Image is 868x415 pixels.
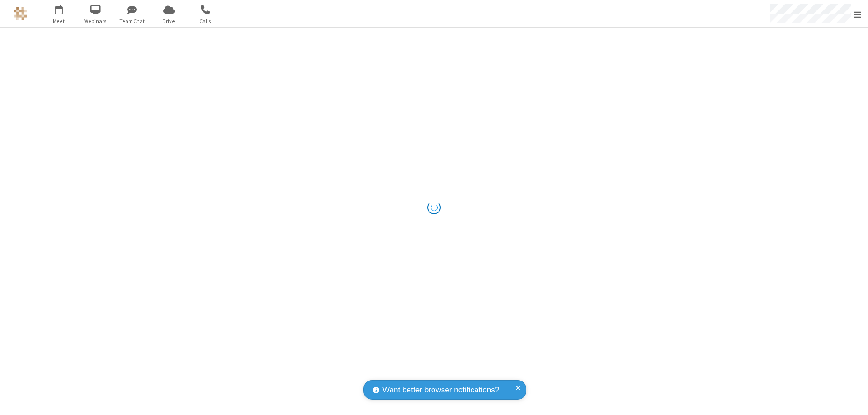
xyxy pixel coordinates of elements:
[382,384,499,396] span: Want better browser notifications?
[14,7,27,20] img: QA Selenium DO NOT DELETE OR CHANGE
[152,17,186,25] span: Drive
[79,17,113,25] span: Webinars
[42,17,76,25] span: Meet
[189,17,222,25] span: Calls
[115,17,149,25] span: Team Chat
